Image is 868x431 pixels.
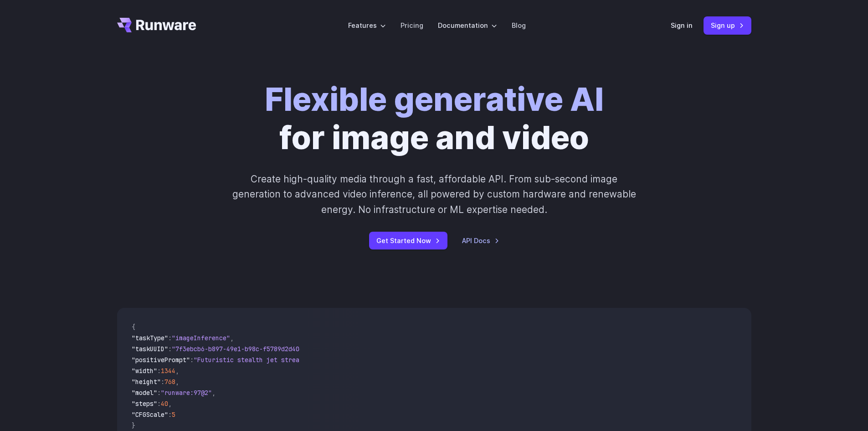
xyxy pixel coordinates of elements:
a: Sign in [671,20,693,31]
span: , [168,400,172,408]
span: "model" [132,389,157,397]
span: , [175,378,179,386]
label: Features [348,20,386,31]
span: : [168,410,172,419]
p: Create high-quality media through a fast, affordable API. From sub-second image generation to adv... [231,171,637,217]
span: { [132,323,135,331]
span: "Futuristic stealth jet streaking through a neon-lit cityscape with glowing purple exhaust" [194,356,525,364]
span: "height" [132,378,161,386]
span: "width" [132,367,157,375]
span: : [157,389,161,397]
a: API Docs [462,235,499,246]
span: "taskUUID" [132,345,168,353]
a: Go to / [117,18,196,32]
span: : [157,400,161,408]
span: : [161,378,164,386]
strong: Flexible generative AI [265,80,604,119]
span: "taskType" [132,334,168,342]
span: , [212,389,216,397]
span: "positivePrompt" [132,356,190,364]
span: 5 [172,410,175,419]
span: "steps" [132,400,157,408]
span: "runware:97@2" [161,389,212,397]
span: "imageInference" [172,334,230,342]
span: "7f3ebcb6-b897-49e1-b98c-f5789d2d40d7" [172,345,310,353]
span: "CFGScale" [132,410,168,419]
span: 40 [161,400,168,408]
span: : [157,367,161,375]
a: Sign up [704,16,751,34]
a: Get Started Now [369,232,447,249]
a: Blog [512,20,526,31]
a: Pricing [401,20,423,31]
span: , [230,334,234,342]
span: 768 [164,378,175,386]
span: : [168,334,172,342]
span: , [175,367,179,375]
span: 1344 [161,367,175,375]
h1: for image and video [265,80,604,157]
span: : [190,356,194,364]
span: } [132,421,135,430]
span: : [168,345,172,353]
label: Documentation [438,20,497,31]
